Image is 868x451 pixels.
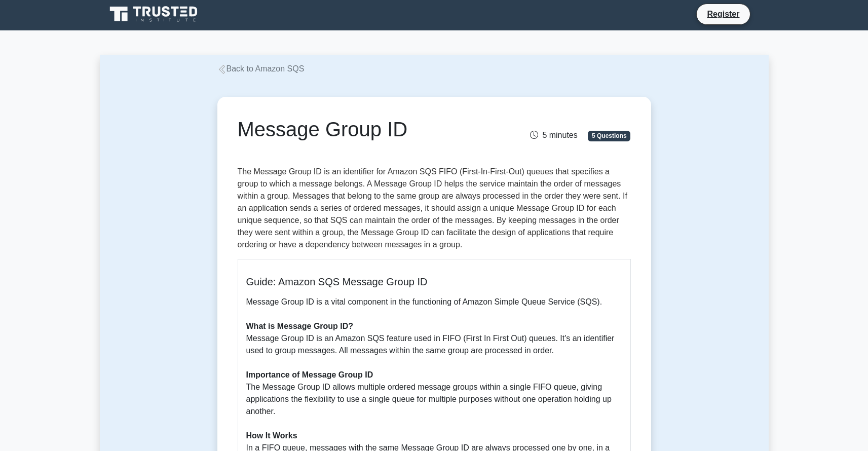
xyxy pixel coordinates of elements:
span: 5 minutes [530,131,577,139]
a: Back to Amazon SQS [217,64,305,73]
a: Register [701,8,745,20]
h5: Guide: Amazon SQS Message Group ID [246,276,622,288]
p: The Message Group ID is an identifier for Amazon SQS FIFO (First-In-First-Out) queues that specif... [238,166,631,251]
b: How It Works [246,431,297,440]
h1: Message Group ID [238,117,496,141]
b: Importance of Message Group ID [246,370,373,379]
span: 5 Questions [588,131,630,141]
b: What is Message Group ID? [246,322,354,330]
